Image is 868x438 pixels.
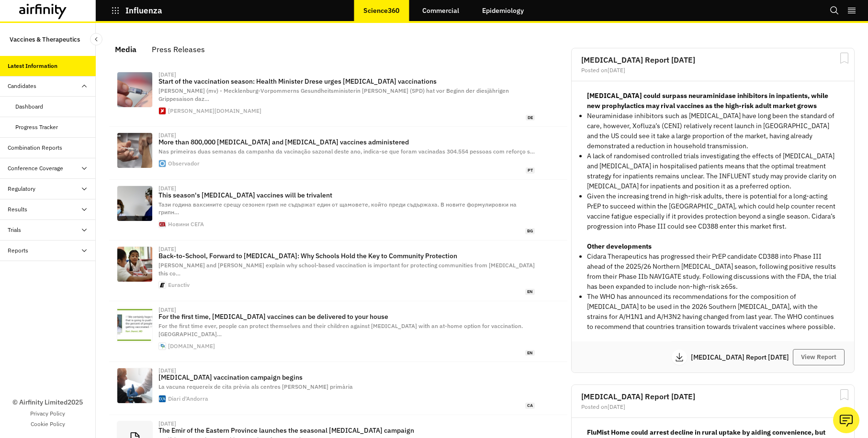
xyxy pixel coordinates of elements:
[158,201,517,216] span: Тази година ваксините срещу сезонен грип не съдържат един от щамовете, който преди съдържаха. В н...
[30,409,65,418] a: Privacy Policy
[8,62,57,70] div: Latest Information
[109,301,567,362] a: [DATE]For the first time, [MEDICAL_DATA] vaccines can be delivered to your houseFor the first tim...
[109,241,567,301] a: [DATE]Back-to-School, Forward to [MEDICAL_DATA]: Why Schools Hold the Key to Community Protection...
[117,307,152,342] img: idc0925flumist_graphic_01_web.jpg
[587,91,828,110] strong: [MEDICAL_DATA] could surpass neuraminidase inhibitors in inpatients, while new prophylactics may ...
[159,221,166,228] img: logo-sega-x512_0.png
[168,221,204,227] div: Новини СЕГА
[8,246,28,255] div: Reports
[158,421,176,427] div: [DATE]
[158,72,176,77] div: [DATE]
[158,77,535,85] p: Start of the vaccination season: Health Minister Drese urges [MEDICAL_DATA] vaccinations
[8,82,36,90] div: Candidates
[525,289,535,295] span: en
[691,354,793,361] p: [MEDICAL_DATA] Report [DATE]
[158,313,535,320] p: For the first time, [MEDICAL_DATA] vaccines can be delivered to your house
[12,397,83,407] p: © Airfinity Limited 2025
[587,292,839,332] p: The WHO has announced its recommendations for the composition of [MEDICAL_DATA] to be used in the...
[90,33,102,45] button: Close Sidebar
[109,127,567,179] a: [DATE]More than 800,000 [MEDICAL_DATA] and [MEDICAL_DATA] vaccines administeredNas primeiras duas...
[8,143,62,152] div: Combination Reports
[838,389,850,401] svg: Bookmark Report
[158,191,535,199] p: This season's [MEDICAL_DATA] vaccines will be trivalent
[168,396,208,402] div: Diari d'Andorra
[125,6,162,15] p: Influenza
[8,226,21,234] div: Trials
[838,52,850,64] svg: Bookmark Report
[830,2,839,19] button: Search
[158,148,535,155] span: Nas primeiras duas semanas da campanha da vacinação sazonal deste ano, indica-se que foram vacina...
[109,362,567,415] a: [DATE][MEDICAL_DATA] vaccination campaign beginsLa vacuna requereix de cita prèvia als centres [P...
[833,407,859,433] button: Ask our analysts
[158,373,535,381] p: [MEDICAL_DATA] vaccination campaign begins
[159,282,166,288] img: Amended-Avatar-Logo-_-RGB-black-and-white_small-1-200x200.png
[31,420,65,428] a: Cookie Policy
[117,186,152,221] img: 20210130_193611.jpg
[158,132,176,138] div: [DATE]
[581,67,845,73] div: Posted on [DATE]
[158,368,176,373] div: [DATE]
[581,56,845,64] h2: [MEDICAL_DATA] Report [DATE]
[158,186,176,191] div: [DATE]
[8,164,63,173] div: Conference Coverage
[15,123,58,131] div: Progress Tracker
[525,228,535,234] span: bg
[168,161,200,166] div: Observador
[117,133,152,168] img: https%3A%2F%2Fbordalo.observador.pt%2Fv2%2Frs%3Afill%3A770%3A403%2Fc%3A2000%3A1124%3Anowe%3A0%3A1...
[581,393,845,400] h2: [MEDICAL_DATA] Report [DATE]
[159,395,166,402] img: favicon.ico
[525,350,535,356] span: en
[117,247,152,282] img: Astra-1.png
[109,66,567,127] a: [DATE]Start of the vaccination season: Health Minister Drese urges [MEDICAL_DATA] vaccinations[PE...
[117,72,152,107] img: 08--wp5pcn4luiv10axs2048jpeg---93f726a4bde384ba.jpg
[109,180,567,241] a: [DATE]This season's [MEDICAL_DATA] vaccines will be trivalentТази година ваксините срещу сезонен ...
[587,111,839,151] p: Neuraminidase inhibitors such as [MEDICAL_DATA] have long been the standard of care, however, Xof...
[587,191,839,231] p: Given the increasing trend in high-risk adults, there is potential for a long-acting PrEP to succ...
[168,108,261,114] div: [PERSON_NAME][DOMAIN_NAME]
[158,138,535,146] p: More than 800,000 [MEDICAL_DATA] and [MEDICAL_DATA] vaccines administered
[587,151,839,191] p: A lack of randomised controlled trials investigating the effects of [MEDICAL_DATA] and [MEDICAL_D...
[158,87,509,102] span: [PERSON_NAME] (mv) - Mecklenburg-Vorpommerns Gesundheitsministerin [PERSON_NAME] (SPD) hat vor Be...
[158,252,535,260] p: Back-to-School, Forward to [MEDICAL_DATA]: Why Schools Hold the Key to Community Protection
[158,322,523,338] span: For the first time ever, people can protect themselves and their children against [MEDICAL_DATA] ...
[526,115,535,121] span: de
[152,42,205,56] div: Press Releases
[587,242,652,251] strong: Other developments
[793,349,845,365] button: View Report
[117,368,152,403] img: 68e3e5678cc76.jpeg
[8,205,27,214] div: Results
[115,42,136,56] div: Media
[525,403,535,409] span: ca
[15,102,43,111] div: Dashboard
[159,108,166,114] img: favicon-U7MYFH7J.svg
[10,31,80,48] p: Vaccines & Therapeutics
[159,343,166,350] img: healioandroid.png
[158,383,353,390] span: La vacuna requereix de cita prèvia als centres [PERSON_NAME] primària
[111,2,162,19] button: Influenza
[158,307,176,313] div: [DATE]
[158,246,176,252] div: [DATE]
[581,404,845,410] div: Posted on [DATE]
[158,262,535,277] span: [PERSON_NAME] and [PERSON_NAME] explain why school-based vaccination is important for protecting ...
[159,160,166,167] img: apple-touch-icon.png
[526,167,535,174] span: pt
[168,282,190,288] div: Euractiv
[168,343,215,349] div: [DOMAIN_NAME]
[363,7,399,14] p: Science360
[587,252,839,292] p: Cidara Therapeutics has progressed their PrEP candidate CD388 into Phase III ahead of the 2025/26...
[158,427,535,434] p: The Emir of the Eastern Province launches the seasonal [MEDICAL_DATA] campaign
[8,185,35,193] div: Regulatory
